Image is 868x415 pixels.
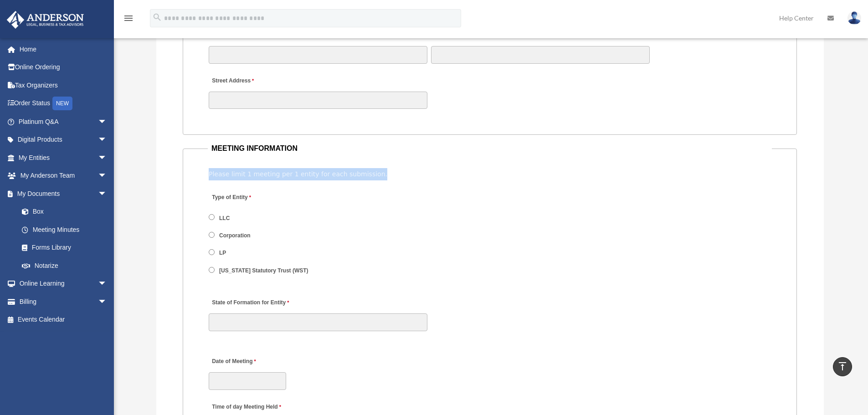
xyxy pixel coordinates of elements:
a: Billingarrow_drop_down [6,292,121,311]
a: Notarize [13,256,121,275]
span: Please limit 1 meeting per 1 entity for each submission. [209,170,387,178]
label: Street Address [209,75,295,87]
legend: MEETING INFORMATION [208,142,772,155]
span: arrow_drop_down [98,184,116,203]
a: My Anderson Teamarrow_drop_down [6,167,121,185]
a: Order StatusNEW [6,94,121,113]
label: Corporation [216,232,254,240]
a: Online Learningarrow_drop_down [6,275,121,293]
a: Platinum Q&Aarrow_drop_down [6,113,121,131]
span: arrow_drop_down [98,167,116,185]
span: arrow_drop_down [98,131,116,149]
span: arrow_drop_down [98,149,116,167]
label: Date of Meeting [209,356,295,368]
a: My Documentsarrow_drop_down [6,184,121,203]
a: Box [13,203,121,221]
a: vertical_align_top [833,357,852,376]
label: LLC [216,214,233,222]
a: Meeting Minutes [13,220,116,239]
div: NEW [52,97,72,110]
i: menu [123,13,134,24]
span: arrow_drop_down [98,113,116,131]
span: arrow_drop_down [98,292,116,311]
a: Home [6,40,121,58]
label: Time of day Meeting Held [209,401,295,414]
a: Online Ordering [6,58,121,77]
img: User Pic [847,11,861,25]
a: Forms Library [13,239,121,257]
i: vertical_align_top [837,361,848,372]
a: Tax Organizers [6,76,121,94]
a: My Entitiesarrow_drop_down [6,149,121,167]
label: [US_STATE] Statutory Trust (WST) [216,266,312,275]
label: State of Formation for Entity [209,297,291,309]
a: menu [123,16,134,24]
label: Type of Entity [209,192,295,204]
label: LP [216,249,230,257]
i: search [152,12,162,22]
a: Events Calendar [6,311,121,329]
img: Anderson Advisors Platinum Portal [4,11,87,29]
span: arrow_drop_down [98,275,116,293]
a: Digital Productsarrow_drop_down [6,131,121,149]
